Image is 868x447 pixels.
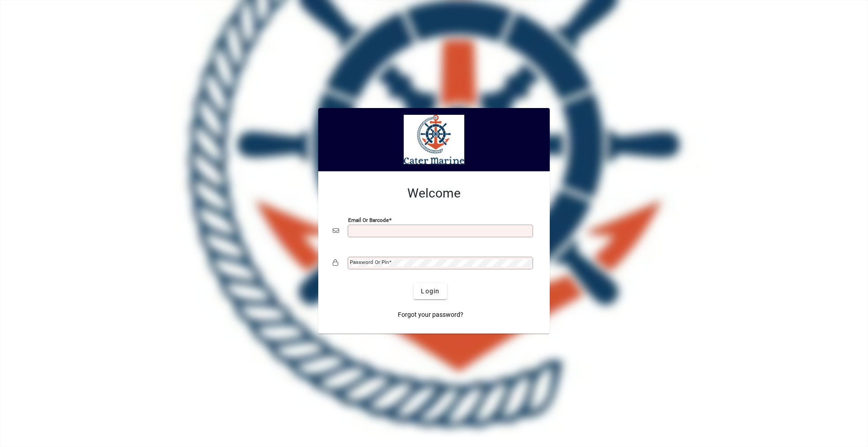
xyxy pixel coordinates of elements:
[350,259,389,265] mat-label: Password or Pin
[333,186,535,201] h2: Welcome
[398,310,463,320] span: Forgot your password?
[348,217,389,223] mat-label: Email or Barcode
[394,306,467,323] a: Forgot your password?
[421,287,439,296] span: Login
[414,283,447,299] button: Login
